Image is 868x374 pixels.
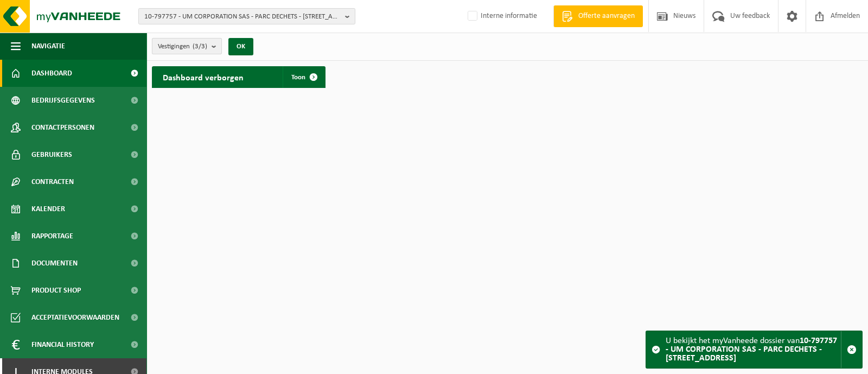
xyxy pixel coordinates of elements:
span: Contracten [31,168,74,195]
span: Contactpersonen [31,114,94,141]
button: 10-797757 - UM CORPORATION SAS - PARC DECHETS - [STREET_ADDRESS] [138,8,355,24]
button: Vestigingen(3/3) [152,38,222,54]
span: Vestigingen [158,39,207,55]
span: Kalender [31,195,65,223]
span: Rapportage [31,223,73,250]
h2: Dashboard verborgen [152,66,254,87]
count: (3/3) [193,43,207,50]
span: 10-797757 - UM CORPORATION SAS - PARC DECHETS - [STREET_ADDRESS] [144,9,341,25]
div: U bekijkt het myVanheede dossier van [666,331,841,368]
span: Acceptatievoorwaarden [31,304,119,331]
span: Navigatie [31,33,65,60]
button: OK [228,38,253,55]
a: Offerte aanvragen [553,5,643,27]
span: Financial History [31,331,94,358]
a: Toon [283,66,324,88]
span: Product Shop [31,277,81,304]
span: Bedrijfsgegevens [31,87,95,114]
span: Toon [291,74,305,81]
strong: 10-797757 - UM CORPORATION SAS - PARC DECHETS - [STREET_ADDRESS] [666,337,837,363]
span: Dashboard [31,60,72,87]
span: Gebruikers [31,141,72,168]
span: Documenten [31,250,78,277]
span: Offerte aanvragen [576,11,637,22]
label: Interne informatie [465,8,537,24]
